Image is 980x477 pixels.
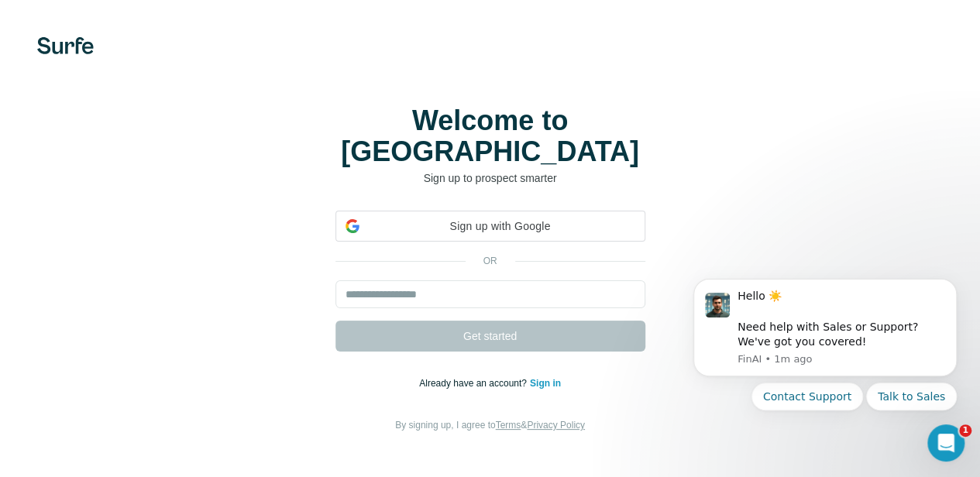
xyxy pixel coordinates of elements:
[530,378,561,389] a: Sign in
[366,218,635,235] span: Sign up with Google
[335,170,645,186] p: Sign up to prospect smarter
[496,420,521,431] a: Terms
[419,378,530,389] span: Already have an account?
[670,261,980,469] iframe: Intercom notifications message
[395,420,585,431] span: By signing up, I agree to &
[335,105,645,167] h1: Welcome to [GEOGRAPHIC_DATA]
[328,240,653,274] iframe: Sign in with Google Button
[527,420,585,431] a: Privacy Policy
[37,37,94,54] img: Surfe's logo
[959,424,971,437] span: 1
[927,424,965,462] iframe: Intercom live chat
[335,211,645,242] div: Sign up with Google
